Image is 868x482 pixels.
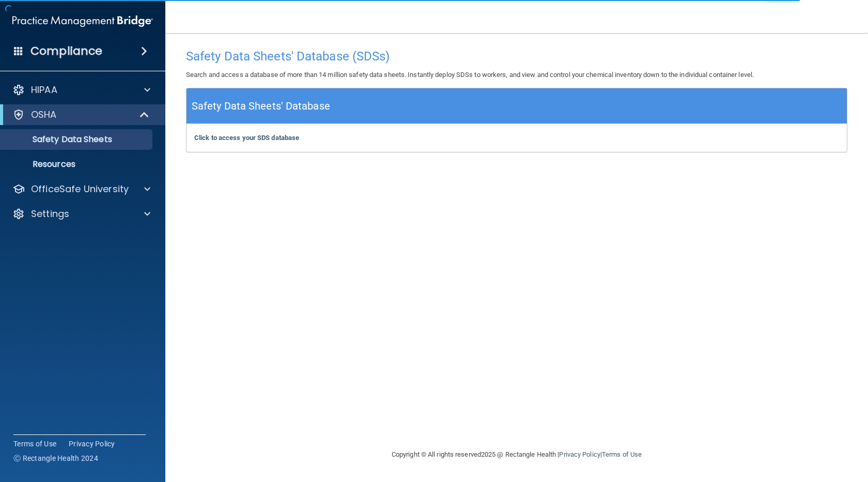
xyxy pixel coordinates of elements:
[13,453,98,463] span: Ⓒ Rectangle Health 2024
[31,183,129,195] p: OfficeSafe University
[186,50,847,63] h4: Safety Data Sheets' Database (SDSs)
[12,11,153,32] img: PMB logo
[31,84,57,96] p: HIPAA
[12,208,150,220] a: Settings
[12,108,150,121] a: OSHA
[13,439,56,449] a: Terms of Use
[31,108,57,121] p: OSHA
[194,134,299,142] a: Click to access your SDS database
[7,134,148,145] p: Safety Data Sheets
[192,97,330,115] h5: Safety Data Sheets' Database
[12,183,150,195] a: OfficeSafe University
[12,84,150,96] a: HIPAA
[31,208,69,220] p: Settings
[602,450,642,458] a: Terms of Use
[7,159,148,169] p: Resources
[30,44,102,58] h4: Compliance
[186,69,847,81] p: Search and access a database of more than 14 million safety data sheets. Instantly deploy SDSs to...
[328,438,705,471] div: Copyright © All rights reserved 2025 @ Rectangle Health | |
[559,450,600,458] a: Privacy Policy
[69,439,115,449] a: Privacy Policy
